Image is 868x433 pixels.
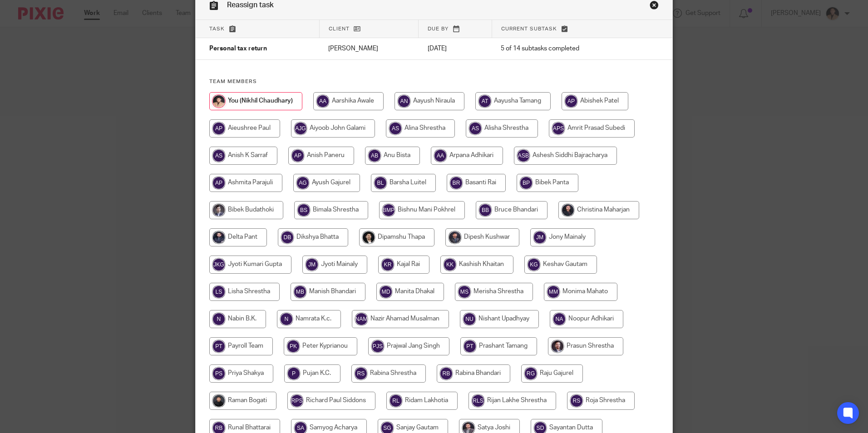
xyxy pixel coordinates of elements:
span: Due by [428,26,449,31]
td: 5 of 14 subtasks completed [492,38,632,60]
span: Client [329,26,350,31]
a: Close this dialog window [650,0,659,13]
span: Personal tax return [209,46,267,52]
span: Task [209,26,225,31]
p: [DATE] [428,44,483,53]
h4: Team members [209,78,659,85]
span: Reassign task [227,1,274,9]
p: [PERSON_NAME] [328,44,409,53]
span: Current subtask [501,26,557,31]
